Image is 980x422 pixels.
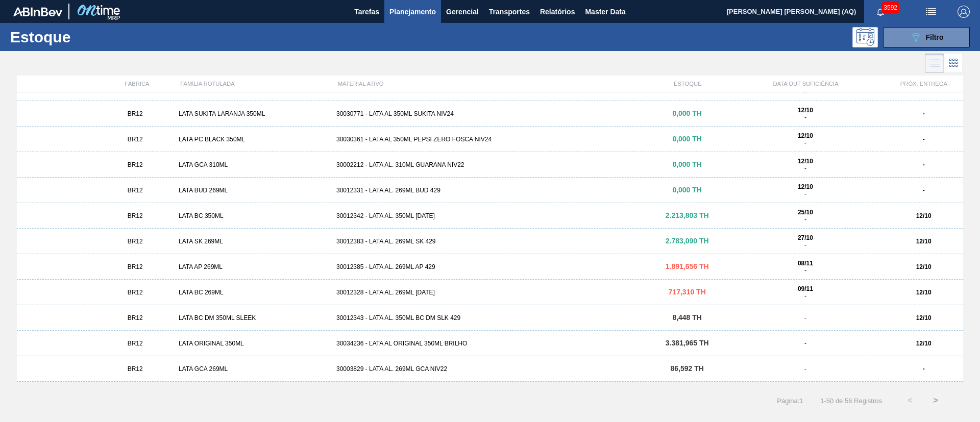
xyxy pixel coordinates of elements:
strong: 12/10 [916,314,932,321]
div: 30012385 - LATA AL. 269ML AP 429 [332,263,648,270]
span: 3592 [881,2,899,13]
span: - [804,216,806,223]
div: Visão em Cards [944,54,963,73]
div: LATA GCA 269ML [175,365,332,373]
strong: 09/11 [798,285,813,292]
div: FAMÍLIA ROTULADA [176,81,333,87]
strong: 12/10 [798,158,813,165]
strong: 27/10 [798,234,813,241]
img: TNhmsLtSVTkK8tSr43FrP2fwEKptu5GPRR3wAAAABJRU5ErkJggg== [13,7,62,16]
div: LATA BC 269ML [175,289,332,296]
span: Master Data [585,6,625,18]
span: BR12 [128,340,143,347]
span: 2.213,803 TH [666,211,709,219]
strong: - [923,365,925,373]
span: 1.891,656 TH [666,262,709,270]
span: - [804,365,806,373]
div: 30030361 - LATA AL 350ML PEPSI ZERO FOSCA NIV24 [332,136,648,143]
div: ESTOQUE [648,81,727,87]
div: 30030771 - LATA AL 350ML SUKITA NIV24 [332,110,648,117]
div: Pogramando: nenhum usuário selecionado [852,27,878,47]
strong: 12/10 [798,132,813,139]
span: - [804,340,806,347]
span: Tarefas [354,6,379,18]
strong: 12/10 [916,212,932,219]
strong: - [923,187,925,194]
div: 30012342 - LATA AL. 350ML [DATE] [332,212,648,219]
div: LATA GCA 310ML [175,161,332,168]
img: Logout [958,6,970,18]
span: BR12 [128,289,143,296]
span: 2.783,090 TH [666,237,709,245]
span: - [804,314,806,321]
span: - [804,190,806,197]
div: 30003829 - LATA AL. 269ML GCA NIV22 [332,365,648,373]
span: 3.381,965 TH [666,339,709,347]
span: - [804,165,806,172]
div: LATA SUKITA LARANJA 350ML [175,110,332,117]
span: BR12 [128,314,143,321]
span: BR12 [128,365,143,373]
button: < [897,388,923,413]
span: Página : 1 [777,397,803,405]
h1: Estoque [10,31,163,43]
div: 30012328 - LATA AL. 269ML [DATE] [332,289,648,296]
span: 0,000 TH [672,109,702,117]
div: LATA SK 269ML [175,238,332,245]
span: 8,448 TH [672,313,702,321]
div: LATA PC BLACK 350ML [175,136,332,143]
span: 0,000 TH [672,186,702,194]
button: > [923,388,948,413]
div: Visão em Lista [925,54,944,73]
span: BR12 [128,136,143,143]
span: - [804,241,806,249]
strong: 12/10 [798,183,813,190]
span: BR12 [128,187,143,194]
span: BR12 [128,212,143,219]
span: BR12 [128,238,143,245]
div: 30034236 - LATA AL ORIGINAL 350ML BRILHO [332,340,648,347]
div: LATA BC DM 350ML SLEEK [175,314,332,321]
div: MATERIAL ATIVO [334,81,649,87]
div: LATA BUD 269ML [175,187,332,194]
strong: - [923,161,925,168]
strong: 12/10 [916,340,932,347]
strong: 25/10 [798,209,813,216]
button: Filtro [883,27,970,47]
div: PRÓX. ENTREGA [885,81,963,87]
span: - [804,267,806,274]
span: Gerencial [446,6,479,18]
div: 30012343 - LATA AL. 350ML BC DM SLK 429 [332,314,648,321]
span: 717,310 TH [669,288,706,296]
strong: - [923,110,925,117]
div: 30002212 - LATA AL. 310ML GUARANA NIV22 [332,161,648,168]
span: Filtro [926,33,944,41]
strong: 08/11 [798,260,813,267]
div: LATA BC 350ML [175,212,332,219]
span: Transportes [489,6,530,18]
span: 0,000 TH [672,135,702,143]
span: - [804,114,806,121]
strong: 12/10 [916,238,932,245]
span: BR12 [128,161,143,168]
strong: 12/10 [916,289,932,296]
span: 1 - 50 de 56 Registros [819,397,882,405]
span: 86,592 TH [670,364,703,373]
div: FÁBRICA [97,81,176,87]
strong: - [923,136,925,143]
strong: 12/10 [916,263,932,270]
span: - [804,292,806,300]
img: userActions [925,6,937,18]
span: Planejamento [389,6,436,18]
span: - [804,139,806,146]
div: LATA ORIGINAL 350ML [175,340,332,347]
div: DATA OUT SUFICIÊNCIA [727,81,884,87]
div: 30012331 - LATA AL. 269ML BUD 429 [332,187,648,194]
span: Relatórios [540,6,575,18]
span: BR12 [128,110,143,117]
span: 0,000 TH [672,160,702,168]
div: 30012383 - LATA AL. 269ML SK 429 [332,238,648,245]
strong: 12/10 [798,107,813,114]
div: LATA AP 269ML [175,263,332,270]
button: Notificações [864,5,897,19]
